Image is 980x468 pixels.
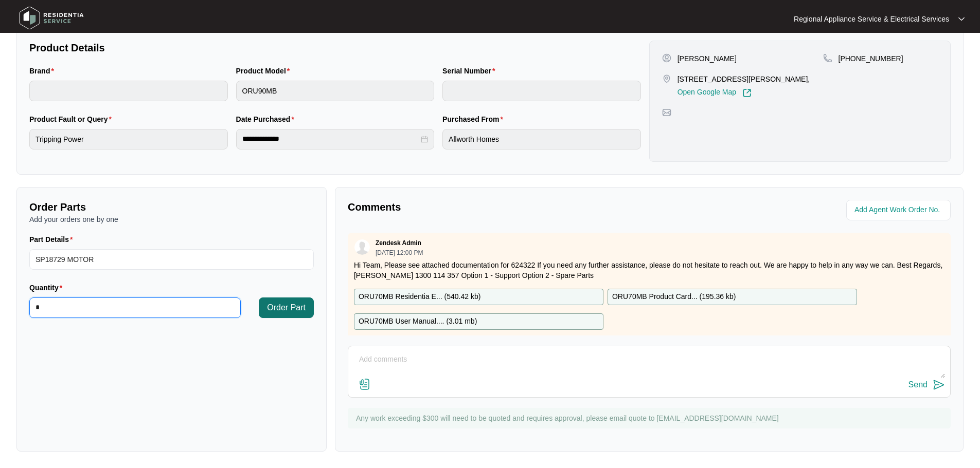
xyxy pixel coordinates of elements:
[662,108,671,117] img: map-pin
[678,53,737,64] p: [PERSON_NAME]
[29,41,641,55] p: Product Details
[242,134,419,144] input: Date Purchased
[662,74,671,83] img: map-pin
[236,114,298,124] label: Date Purchased
[359,291,480,303] p: ORU70MB Residentia E... ( 540.42 kb )
[442,114,507,124] label: Purchased From
[29,283,66,293] label: Quantity
[839,53,903,64] p: [PHONE_NUMBER]
[29,129,228,149] input: Product Fault or Query
[442,129,641,149] input: Purchased From
[29,81,228,101] input: Brand
[236,81,435,101] input: Product Model
[376,250,423,256] p: [DATE] 12:00 PM
[267,302,306,314] span: Order Part
[933,379,945,391] img: send-icon.svg
[794,14,949,24] p: Regional Appliance Service & Electrical Services
[29,114,116,124] label: Product Fault or Query
[376,239,421,247] p: Zendesk Admin
[442,66,499,76] label: Serial Number
[854,204,945,216] input: Add Agent Work Order No.
[259,297,314,318] button: Order Part
[29,249,314,270] input: Part Details
[29,66,58,76] label: Brand
[908,380,928,389] div: Send
[823,53,832,63] img: map-pin
[29,200,314,214] p: Order Parts
[348,200,642,214] p: Comments
[354,239,370,255] img: user.svg
[30,298,240,317] input: Quantity
[908,378,945,392] button: Send
[29,234,77,245] label: Part Details
[354,260,945,280] p: Hi Team, Please see attached documentation for 624322 If you need any further assistance, please ...
[612,291,736,303] p: ORU70MB Product Card... ( 195.36 kb )
[15,3,87,33] img: residentia service logo
[678,74,810,84] p: [STREET_ADDRESS][PERSON_NAME],
[359,316,477,327] p: ORU70MB User Manual.... ( 3.01 mb )
[359,378,371,390] img: file-attachment-doc.svg
[442,81,641,101] input: Serial Number
[958,16,965,22] img: dropdown arrow
[678,88,752,98] a: Open Google Map
[742,88,752,98] img: Link-External
[356,413,946,423] p: Any work exceeding $300 will need to be quoted and requires approval, please email quote to [EMAI...
[29,214,314,224] p: Add your orders one by one
[236,66,294,76] label: Product Model
[662,53,671,63] img: user-pin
